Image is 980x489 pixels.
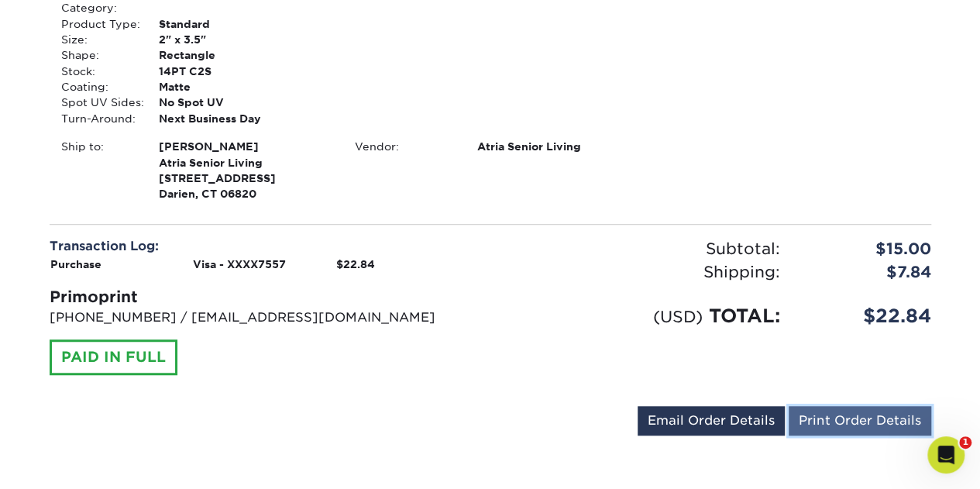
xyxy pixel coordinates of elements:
div: Atria Senior Living [466,139,637,154]
strong: Darien, CT 06820 [159,139,332,200]
iframe: Intercom live chat [927,436,965,474]
span: [PERSON_NAME] [159,139,332,154]
div: No Spot UV [147,95,343,110]
div: Matte [147,79,343,95]
strong: Purchase [50,258,101,270]
div: $15.00 [792,237,943,260]
div: Turn-Around: [50,111,147,126]
strong: Visa - XXXX7557 [193,258,286,270]
div: PAID IN FULL [50,339,177,375]
div: Product Type: [50,16,147,32]
div: Shipping: [490,260,792,284]
div: Vendor: [343,139,466,154]
div: Rectangle [147,47,343,63]
div: Next Business Day [147,111,343,126]
div: Coating: [50,79,147,95]
div: Ship to: [50,139,147,202]
div: Stock: [50,64,147,79]
span: TOTAL: [709,305,780,327]
span: Atria Senior Living [159,155,332,170]
div: $22.84 [792,302,943,330]
div: $7.84 [792,260,943,284]
span: 1 [959,436,971,449]
div: Spot UV Sides: [50,95,147,110]
div: Primoprint [50,285,479,308]
a: Email Order Details [638,406,785,436]
span: [STREET_ADDRESS] [159,170,332,186]
div: Standard [147,16,343,32]
div: Size: [50,32,147,47]
div: 2" x 3.5" [147,32,343,47]
a: Print Order Details [789,406,931,436]
small: (USD) [653,307,703,326]
div: 14PT C2S [147,64,343,79]
p: [PHONE_NUMBER] / [EMAIL_ADDRESS][DOMAIN_NAME] [50,308,479,327]
div: Subtotal: [490,237,792,260]
strong: $22.84 [336,258,375,270]
div: Transaction Log: [50,237,479,256]
div: Shape: [50,47,147,63]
